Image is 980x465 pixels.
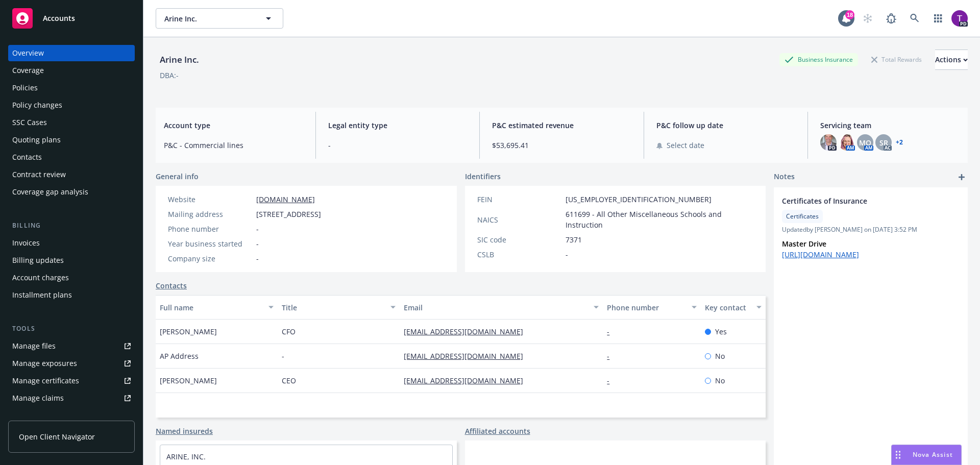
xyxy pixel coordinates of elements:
div: Contacts [12,149,42,165]
a: Policy changes [8,97,135,113]
button: Title [278,295,400,320]
button: Actions [935,50,968,70]
div: CSLB [477,249,561,260]
a: Overview [8,45,135,61]
a: Quoting plans [8,132,135,148]
span: - [256,253,259,264]
button: Nova Assist [891,445,962,465]
a: - [607,327,618,336]
div: Arine Inc. [156,53,203,66]
span: No [715,375,725,386]
div: Coverage [12,62,44,79]
a: Manage BORs [8,407,135,424]
div: Account charges [12,270,69,286]
span: Accounts [43,14,75,22]
span: SR [879,137,888,148]
a: Contacts [8,149,135,165]
div: NAICS [477,214,561,225]
span: Certificates [786,212,819,221]
div: Total Rewards [866,53,927,66]
span: General info [156,171,199,182]
div: Website [168,194,252,205]
a: Account charges [8,270,135,286]
div: 18 [845,10,854,19]
div: Phone number [607,302,685,313]
a: Switch app [928,8,948,29]
span: Notes [774,171,795,183]
a: Manage files [8,338,135,354]
span: Yes [715,326,727,337]
a: Policies [8,80,135,96]
div: Business Insurance [779,53,858,66]
a: Affiliated accounts [465,426,530,436]
span: P&C follow up date [656,120,796,131]
span: - [256,224,259,234]
a: Invoices [8,235,135,251]
div: Actions [935,50,968,69]
span: P&C - Commercial lines [164,140,303,151]
span: AP Address [160,351,199,361]
div: SIC code [477,234,561,245]
span: [US_EMPLOYER_IDENTIFICATION_NUMBER] [566,194,712,205]
a: - [607,376,618,385]
span: - [328,140,468,151]
div: Full name [160,302,262,313]
span: Manage exposures [8,355,135,372]
div: Manage claims [12,390,64,406]
div: DBA: - [160,70,179,81]
a: [EMAIL_ADDRESS][DOMAIN_NAME] [404,376,531,385]
span: MQ [859,137,871,148]
span: Nova Assist [913,450,953,459]
span: Updated by [PERSON_NAME] on [DATE] 3:52 PM [782,225,960,234]
span: [PERSON_NAME] [160,326,217,337]
a: Accounts [8,4,135,33]
span: - [566,249,568,260]
img: photo [839,134,855,151]
span: P&C estimated revenue [492,120,631,131]
a: Manage claims [8,390,135,406]
div: Email [404,302,587,313]
a: add [955,171,968,183]
a: Start snowing [857,8,878,29]
span: Account type [164,120,303,131]
span: Identifiers [465,171,501,182]
img: photo [820,134,837,151]
img: photo [951,10,968,27]
div: Billing [8,221,135,231]
div: Drag to move [892,445,904,464]
div: Policy changes [12,97,62,113]
div: FEIN [477,194,561,205]
span: Legal entity type [328,120,468,131]
a: Coverage [8,62,135,79]
span: Select date [667,140,704,151]
div: Mailing address [168,209,252,219]
a: ARINE, INC. [166,452,206,461]
div: Manage files [12,338,56,354]
span: 7371 [566,234,582,245]
span: CFO [282,326,296,337]
div: Phone number [168,224,252,234]
div: Overview [12,45,44,61]
span: - [282,351,284,361]
span: - [256,238,259,249]
button: Arine Inc. [156,8,283,29]
span: [STREET_ADDRESS] [256,209,321,219]
a: Contract review [8,166,135,183]
div: Manage certificates [12,373,79,389]
a: Billing updates [8,252,135,268]
a: [URL][DOMAIN_NAME] [782,250,859,259]
a: [EMAIL_ADDRESS][DOMAIN_NAME] [404,327,531,336]
span: Certificates of Insurance [782,195,933,206]
button: Email [400,295,603,320]
a: [DOMAIN_NAME] [256,194,315,204]
span: No [715,351,725,361]
a: Search [904,8,925,29]
a: SSC Cases [8,114,135,131]
span: $53,695.41 [492,140,631,151]
div: Contract review [12,166,66,183]
div: Key contact [705,302,750,313]
div: Quoting plans [12,132,61,148]
button: Phone number [603,295,700,320]
div: Billing updates [12,252,64,268]
span: CEO [282,375,296,386]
